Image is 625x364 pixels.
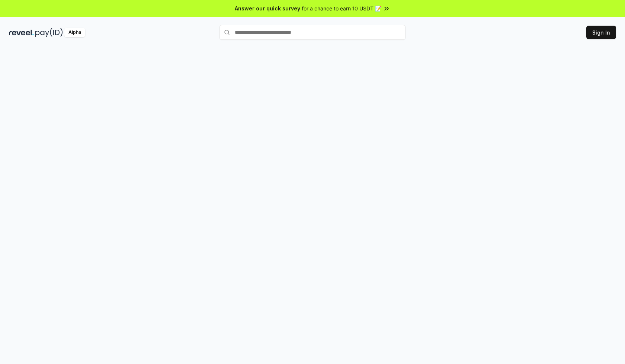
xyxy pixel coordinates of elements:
[586,26,616,39] button: Sign In
[64,28,85,37] div: Alpha
[235,4,300,12] span: Answer our quick survey
[302,4,381,12] span: for a chance to earn 10 USDT 📝
[35,28,63,37] img: pay_id
[9,28,34,37] img: reveel_dark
